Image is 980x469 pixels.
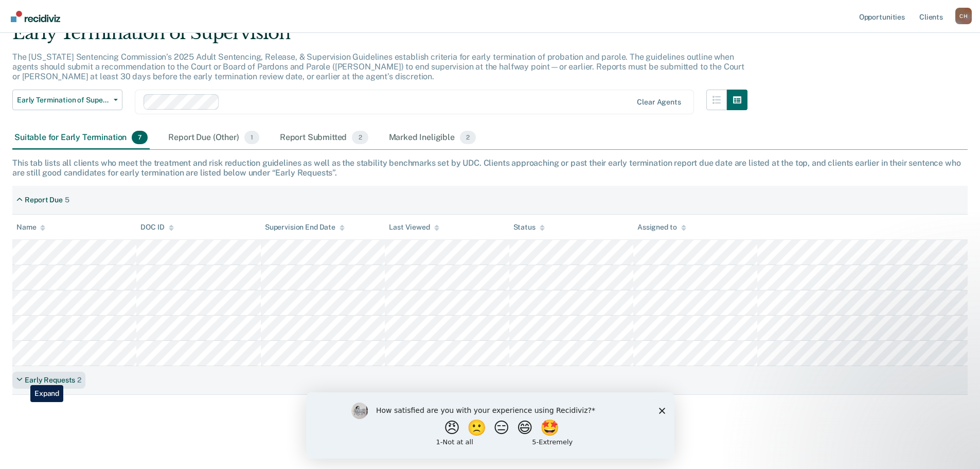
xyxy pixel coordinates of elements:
[306,392,674,459] iframe: Survey by Kim from Recidiviz
[460,131,476,144] span: 2
[244,131,259,144] span: 1
[637,98,681,107] div: Clear agents
[65,196,69,204] div: 5
[955,8,972,24] button: Profile dropdown button
[12,127,150,149] div: Suitable for Early Termination7
[278,127,370,149] div: Report Submitted2
[25,196,63,204] div: Report Due
[17,96,110,105] span: Early Termination of Supervision
[140,223,173,232] div: DOC ID
[513,223,545,232] div: Status
[955,8,972,24] div: C H
[12,23,747,52] div: Early Termination of Supervision
[389,223,439,232] div: Last Viewed
[265,223,345,232] div: Supervision End Date
[12,372,85,389] div: Early Requests2
[25,376,75,385] div: Early Requests
[11,11,60,22] img: Recidiviz
[387,127,478,149] div: Marked Ineligible2
[166,127,261,149] div: Report Due (Other)1
[352,131,368,144] span: 2
[132,131,148,144] span: 7
[16,223,45,232] div: Name
[77,376,81,385] div: 2
[637,223,686,232] div: Assigned to
[12,90,122,110] button: Early Termination of Supervision
[12,52,744,81] p: The [US_STATE] Sentencing Commission’s 2025 Adult Sentencing, Release, & Supervision Guidelines e...
[12,192,74,209] div: Report Due5
[12,158,968,178] div: This tab lists all clients who meet the treatment and risk reduction guidelines as well as the st...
